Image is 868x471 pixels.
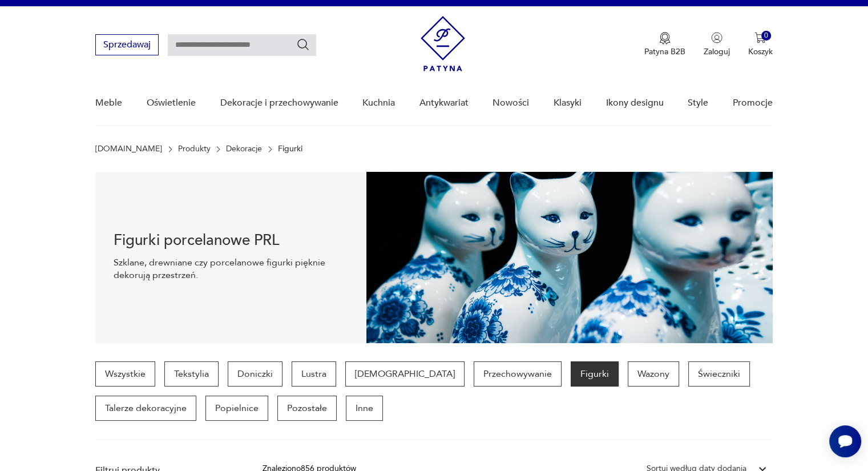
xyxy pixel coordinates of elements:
a: Figurki [571,361,619,387]
a: Kuchnia [362,81,395,125]
img: Figurki vintage [366,172,773,343]
img: Ikonka użytkownika [711,32,722,43]
a: Doniczki [228,361,282,387]
a: [DOMAIN_NAME] [95,144,162,154]
a: Antykwariat [419,81,469,125]
a: Oświetlenie [147,81,196,125]
div: 0 [761,31,771,41]
img: Ikona medalu [659,32,671,45]
a: [DEMOGRAPHIC_DATA] [345,361,465,387]
a: Ikony designu [605,81,663,125]
a: Przechowywanie [474,361,562,387]
a: Dekoracje [226,144,262,154]
a: Dekoracje i przechowywanie [220,81,338,125]
a: Style [688,81,708,125]
img: Ikona koszyka [754,32,766,43]
p: Koszyk [748,46,773,57]
p: Szklane, drewniane czy porcelanowe figurki pięknie dekorują przestrzeń. [114,256,348,281]
h1: Figurki porcelanowe PRL [114,234,348,247]
p: Figurki [278,144,302,154]
a: Lustra [292,361,336,387]
a: Produkty [178,144,211,154]
a: Pozostałe [277,396,337,421]
iframe: Smartsupp widget button [829,425,861,457]
button: Szukaj [296,38,310,51]
button: Sprzedawaj [95,34,159,55]
p: Zaloguj [704,46,730,57]
a: Świeczniki [688,361,750,387]
a: Wazony [628,361,679,387]
a: Tekstylia [164,361,219,387]
a: Klasyki [554,81,582,125]
a: Wszystkie [95,361,155,387]
a: Meble [95,81,122,125]
a: Inne [346,396,383,421]
a: Nowości [492,81,529,125]
p: Patyna B2B [644,46,685,57]
button: Zaloguj [704,32,730,57]
button: 0Koszyk [748,32,773,57]
a: Talerze dekoracyjne [95,396,196,421]
a: Promocje [733,81,773,125]
a: Sprzedawaj [95,42,159,50]
img: Patyna - sklep z meblami i dekoracjami vintage [421,16,465,71]
button: Patyna B2B [644,32,685,57]
a: Popielnice [205,396,268,421]
a: Ikona medaluPatyna B2B [644,32,685,57]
